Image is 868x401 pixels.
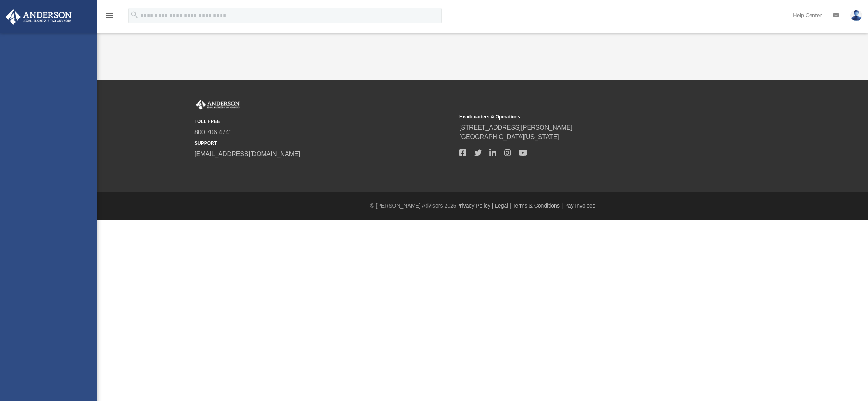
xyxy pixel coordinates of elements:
a: Privacy Policy | [457,202,494,209]
a: [EMAIL_ADDRESS][DOMAIN_NAME] [194,151,300,157]
img: Anderson Advisors Platinum Portal [194,100,241,110]
i: search [130,11,139,19]
a: Terms & Conditions | [513,202,563,209]
small: TOLL FREE [194,118,454,125]
img: User Pic [850,10,862,21]
img: Anderson Advisors Platinum Portal [4,9,74,25]
a: menu [105,15,115,20]
small: SUPPORT [194,140,454,147]
a: [STREET_ADDRESS][PERSON_NAME] [459,124,572,131]
a: Legal | [495,202,511,209]
a: Pay Invoices [564,202,595,209]
a: 800.706.4741 [194,129,233,135]
i: menu [105,11,115,20]
div: © [PERSON_NAME] Advisors 2025 [97,202,868,210]
small: Headquarters & Operations [459,113,719,120]
a: [GEOGRAPHIC_DATA][US_STATE] [459,134,559,140]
